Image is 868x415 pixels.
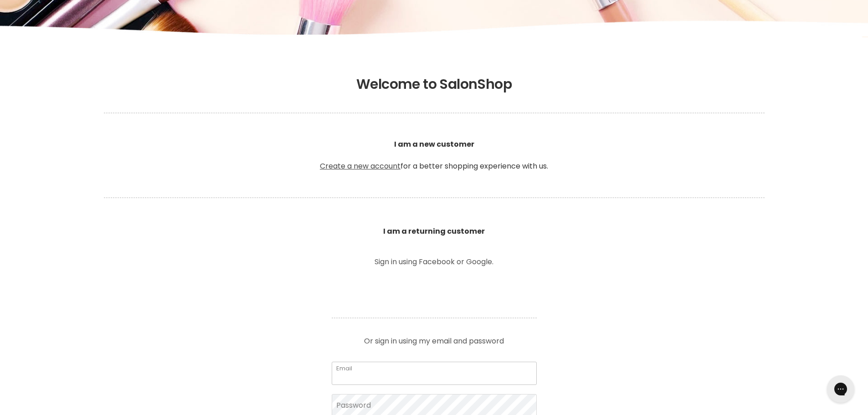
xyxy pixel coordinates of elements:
[383,226,485,236] b: I am a returning customer
[332,278,537,303] iframe: Social Login Buttons
[332,258,537,266] p: Sign in using Facebook or Google.
[320,161,401,171] a: Create a new account
[104,117,765,194] p: for a better shopping experience with us.
[822,372,859,406] iframe: Gorgias live chat messenger
[332,330,537,345] p: Or sign in using my email and password
[104,76,765,92] h1: Welcome to SalonShop
[394,139,474,149] b: I am a new customer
